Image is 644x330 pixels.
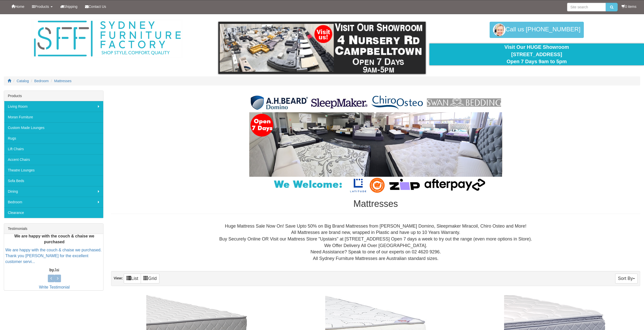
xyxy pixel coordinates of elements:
a: Dining [4,186,103,197]
b: by [49,268,54,272]
a: Home [8,0,28,13]
img: Mattresses [249,93,502,194]
a: Catalog [17,79,29,83]
a: Write Testimonial [39,285,70,289]
a: Accent Chairs [4,154,103,165]
div: Visit Our HUGE Showroom [STREET_ADDRESS] Open 7 Days 9am to 5pm [433,43,640,65]
div: Huge Mattress Sale Now On! Save Upto 50% on Big Brand Mattresses from [PERSON_NAME] Domino, Sleep... [115,223,636,262]
a: Rugs [4,133,103,144]
a: Sofa Beds [4,175,103,186]
a: Mattresses [54,79,71,83]
span: Shipping [64,5,78,9]
a: Bedroom [34,79,49,83]
div: Testimonials [4,224,103,234]
a: Clearance [4,207,103,218]
a: Bedroom [4,197,103,207]
span: Contact Us [89,5,106,9]
b: We are happy with the couch & chaise we purchased [14,234,94,244]
span: Home [15,5,24,9]
a: Theatre Lounges [4,165,103,175]
a: We are happy with the couch & chaise we purchased. Thank you [PERSON_NAME] for the excellent cust... [5,248,101,264]
input: Site search [567,3,606,11]
a: Moran Furniture [4,112,103,122]
span: Products [35,5,49,9]
a: Shipping [56,0,81,13]
img: Sydney Furniture Factory [31,19,183,58]
h1: Mattresses [111,199,640,209]
img: showroom.gif [218,22,425,74]
a: Living Room [4,101,103,112]
a: Contact Us [81,0,110,13]
p: Jai [5,267,103,273]
a: Products [28,0,56,13]
li: 0 items [621,4,636,9]
div: Products [4,91,103,101]
a: List [124,274,141,283]
a: Lift Chairs [4,144,103,154]
a: Custom Made Lounges [4,122,103,133]
a: Grid [141,274,159,283]
button: Sort By [615,274,638,283]
strong: View: [114,276,123,280]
